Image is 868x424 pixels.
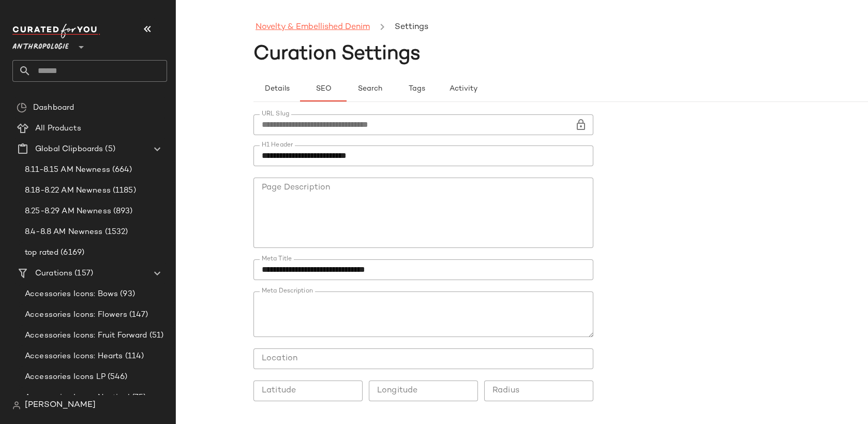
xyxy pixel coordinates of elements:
span: Dashboard [33,102,74,114]
img: svg%3e [17,103,27,113]
img: svg%3e [12,401,21,410]
span: top rated [25,247,58,259]
span: (546) [106,371,128,383]
span: Accessories Icons: Flowers [25,309,127,321]
span: (157) [72,268,93,280]
span: (6169) [58,247,84,259]
span: Curation Settings [253,44,421,65]
img: cfy_white_logo.C9jOOHJF.svg [12,24,100,38]
span: Accessories Icons LP [25,371,106,383]
span: All Products [35,123,81,135]
span: Accessories Icons: Hearts [25,350,123,362]
span: Accessories Icons: Bows [25,288,118,300]
a: Novelty & Embellished Denim [256,21,370,34]
span: 8.4-8.8 AM Newness [25,226,103,238]
span: Tags [408,85,425,93]
span: (93) [118,288,135,300]
span: Accessories Icons: Nautical [25,392,130,404]
span: SEO [315,85,331,93]
span: Search [357,85,382,93]
span: (51) [147,330,164,342]
span: Accessories Icons: Fruit Forward [25,330,147,342]
span: (664) [110,164,132,176]
span: Curations [35,268,72,280]
span: (114) [123,350,144,362]
span: (893) [111,206,133,217]
span: (1185) [111,185,136,197]
span: 8.18-8.22 AM Newness [25,185,111,197]
span: 8.11-8.15 AM Newness [25,164,110,176]
span: [PERSON_NAME] [25,399,96,412]
span: Activity [448,85,477,93]
span: (5) [103,143,115,155]
span: Anthropologie [12,35,69,54]
span: Details [264,85,289,93]
span: (1532) [103,226,128,238]
span: 8.25-8.29 AM Newness [25,206,111,217]
span: (147) [127,309,148,321]
li: Settings [393,21,430,34]
span: (75) [130,392,146,404]
span: Global Clipboards [35,143,103,155]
